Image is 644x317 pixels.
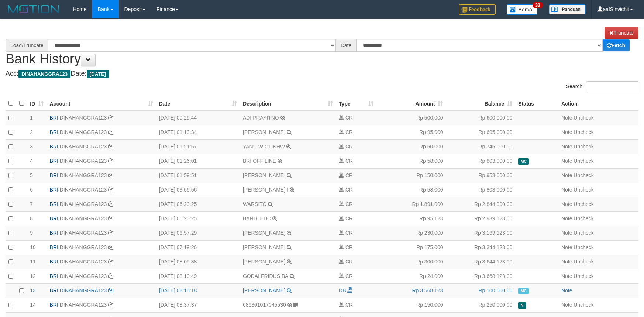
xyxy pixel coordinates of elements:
img: MOTION_logo.png [6,4,62,15]
th: ID: activate to sort column ascending [27,96,47,111]
span: CR [345,302,353,308]
td: Rp 300.000 [376,255,446,269]
td: Rp 58.000 [376,154,446,168]
a: Copy DINAHANGGRA123 to clipboard [108,244,113,250]
td: Rp 24.000 [376,269,446,283]
span: CR [345,273,353,279]
span: BRI [49,287,58,293]
img: Feedback.jpg [459,4,496,15]
span: BRI [49,244,58,250]
td: [DATE] 08:10:49 [156,269,240,283]
td: Rp 2.844.000,00 [446,197,515,211]
a: Uncheck [574,187,593,193]
h4: Acc: Date: [6,70,638,77]
a: Uncheck [574,129,593,135]
span: BRI [49,230,58,236]
a: DINAHANGGRA123 [60,201,107,207]
a: GODALFRIDUS BA [243,273,288,279]
th: Date: activate to sort column ascending [156,96,240,111]
th: Description: activate to sort column ascending [240,96,336,111]
a: Uncheck [574,115,593,121]
td: Rp 600.000,00 [446,111,515,125]
a: BRI OFF LINE [243,158,276,164]
a: YANU WIGI IKHW [243,144,285,149]
span: CR [345,144,353,149]
a: DINAHANGGRA123 [60,259,107,265]
a: Note [561,201,572,207]
a: Uncheck [574,230,593,236]
a: Uncheck [574,144,593,149]
td: [DATE] 06:20:25 [156,211,240,226]
a: WARSITO [243,201,267,207]
a: [PERSON_NAME] [243,244,285,250]
a: Uncheck [574,244,593,250]
h1: Bank History [6,27,638,66]
th: Status [515,96,558,111]
span: BRI [49,273,58,279]
span: DINAHANGGRA123 [18,70,70,78]
a: DINAHANGGRA123 [60,287,107,293]
th: Account: activate to sort column ascending [47,96,156,111]
td: Rp 150.000 [376,298,446,312]
td: Rp 100.000,00 [446,283,515,298]
a: DINAHANGGRA123 [60,216,107,221]
td: [DATE] 08:15:18 [156,283,240,298]
a: Copy DINAHANGGRA123 to clipboard [108,187,113,193]
label: Search: [566,81,638,92]
a: [PERSON_NAME] [243,287,285,293]
a: Note [561,172,572,178]
span: Has Note [518,302,526,309]
a: [PERSON_NAME] [243,230,285,236]
a: DINAHANGGRA123 [60,230,107,236]
span: 33 [533,2,543,8]
a: Copy DINAHANGGRA123 to clipboard [108,115,113,121]
a: DINAHANGGRA123 [60,115,107,121]
a: Note [561,259,572,265]
span: 10 [30,244,36,250]
td: Rp 58.000 [376,183,446,197]
span: 4 [30,158,33,164]
th: Type: activate to sort column ascending [336,96,376,111]
a: Copy DINAHANGGRA123 to clipboard [108,172,113,178]
td: [DATE] 01:59:51 [156,168,240,183]
td: Rp 3.568.123 [376,283,446,298]
span: CR [345,158,353,164]
td: Rp 3.644.123,00 [446,255,515,269]
a: DINAHANGGRA123 [60,172,107,178]
a: DINAHANGGRA123 [60,144,107,149]
td: Rp 3.668.123,00 [446,269,515,283]
td: Rp 803.000,00 [446,183,515,197]
td: Rp 150.000 [376,168,446,183]
a: Uncheck [574,201,593,207]
a: Uncheck [574,158,593,164]
img: panduan.png [549,4,586,14]
td: [DATE] 01:21:57 [156,139,240,154]
a: Copy DINAHANGGRA123 to clipboard [108,129,113,135]
td: [DATE] 08:37:37 [156,298,240,312]
td: [DATE] 00:29:44 [156,111,240,125]
a: Note [561,158,572,164]
a: DINAHANGGRA123 [60,187,107,193]
a: Note [561,273,572,279]
span: BRI [49,201,58,207]
td: Rp 1.891.000 [376,197,446,211]
a: Copy DINAHANGGRA123 to clipboard [108,144,113,149]
a: DINAHANGGRA123 [60,302,107,308]
a: Uncheck [574,259,593,265]
div: Load/Truncate [6,39,48,52]
span: BRI [49,158,58,164]
td: [DATE] 07:19:26 [156,240,240,255]
a: Note [561,187,572,193]
td: Rp 250.000,00 [446,298,515,312]
td: Rp 500.000 [376,111,446,125]
span: BRI [49,129,58,135]
td: Rp 175.000 [376,240,446,255]
td: Rp 3.169.123,00 [446,226,515,240]
span: 9 [30,230,33,236]
a: [PERSON_NAME] I [243,187,288,193]
td: [DATE] 01:13:34 [156,125,240,139]
input: Search: [586,81,638,92]
span: BRI [49,216,58,221]
a: Note [561,129,572,135]
span: 1 [30,115,33,121]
